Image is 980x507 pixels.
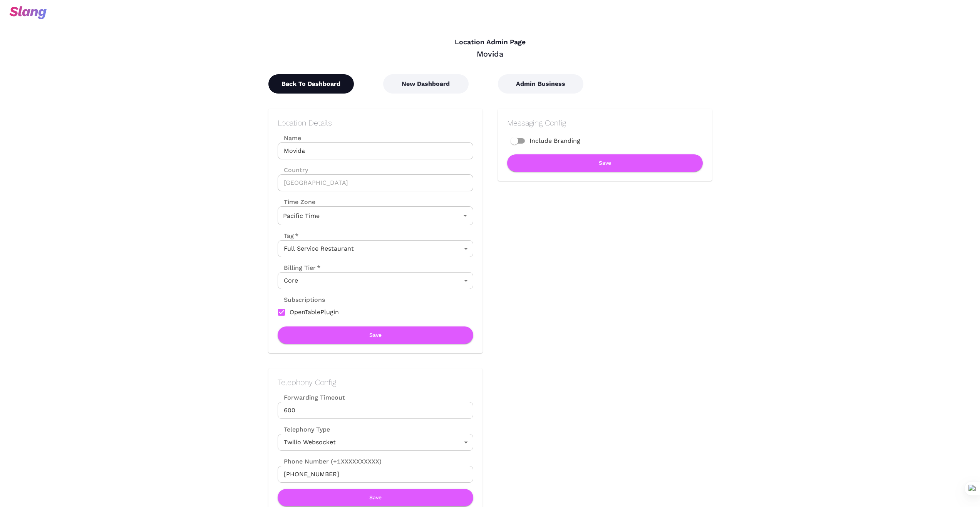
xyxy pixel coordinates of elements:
[278,166,473,174] label: Country
[278,378,473,387] h2: Telephony Config
[278,326,473,344] button: Save
[529,136,580,146] span: Include Branding
[460,210,471,221] button: Open
[268,80,354,87] a: Back To Dashboard
[278,457,473,466] label: Phone Number (+1XXXXXXXXXX)
[278,393,473,402] label: Forwarding Timeout
[278,197,473,206] label: Time Zone
[383,80,469,87] a: New Dashboard
[507,154,703,172] button: Save
[278,272,473,289] div: Core
[278,134,473,142] label: Name
[278,118,473,127] h2: Location Details
[278,489,473,506] button: Save
[268,38,712,47] h4: Location Admin Page
[268,49,712,59] div: Movida
[278,434,473,451] div: Twilio Websocket
[278,425,330,434] label: Telephony Type
[268,74,354,94] button: Back To Dashboard
[507,118,703,127] h2: Messaging Config
[278,231,298,240] label: Tag
[278,240,473,257] div: Full Service Restaurant
[383,74,469,94] button: New Dashboard
[498,80,583,87] a: Admin Business
[9,6,47,19] img: svg+xml;base64,PHN2ZyB3aWR0aD0iOTciIGhlaWdodD0iMzQiIHZpZXdCb3g9IjAgMCA5NyAzNCIgZmlsbD0ibm9uZSIgeG...
[498,74,583,94] button: Admin Business
[278,295,325,304] label: Subscriptions
[278,263,320,272] label: Billing Tier
[290,308,339,317] span: OpenTablePlugin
